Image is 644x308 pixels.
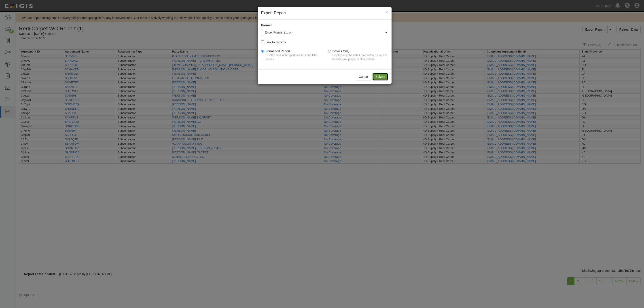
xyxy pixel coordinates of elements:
label: Formatted Report [261,49,321,64]
button: Cancel [356,73,371,80]
input: Link to records [261,40,264,43]
p: Display only the detail rows without a report header, groupings, or filter details. [333,53,388,61]
button: Close [385,10,388,15]
input: Formatted ReportDisplay data with report headers and filter details. [261,50,264,53]
input: Details OnlyDisplay only the detail rows without a report header, groupings, or filter details. [328,50,331,53]
div: Link to records [266,40,286,44]
label: Details Only [328,49,388,64]
p: Display data with report headers and filter details. [266,53,321,61]
input: Submit [373,73,388,80]
h4: Export Report [261,10,388,16]
span: × [385,10,388,15]
label: Format [261,23,272,27]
